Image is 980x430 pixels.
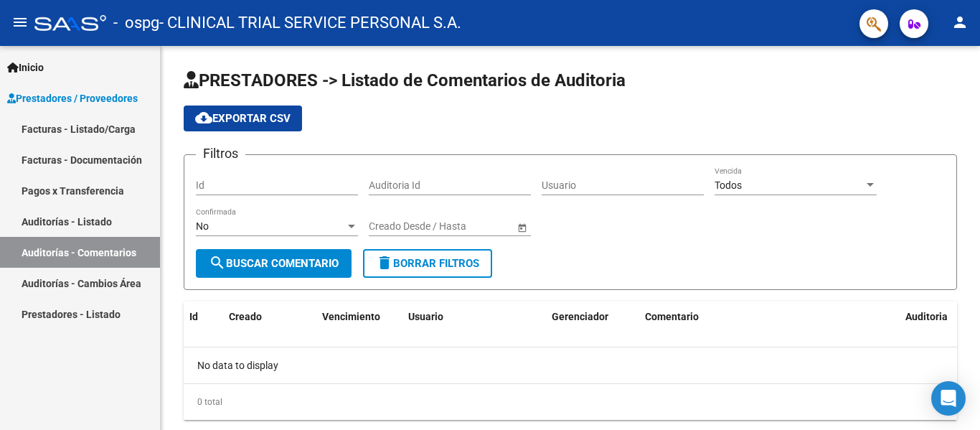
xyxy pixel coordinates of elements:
div: 0 total [184,384,957,420]
input: Fecha inicio [369,220,421,233]
datatable-header-cell: Creado [223,302,316,332]
span: Prestadores / Proveedores [7,90,138,106]
span: Id [189,311,198,322]
span: Buscar Comentario [209,257,339,270]
datatable-header-cell: Gerenciador [546,302,639,332]
mat-icon: menu [11,14,29,31]
span: - ospg [113,7,159,39]
button: Borrar Filtros [363,249,492,278]
span: Comentario [645,311,699,322]
span: - CLINICAL TRIAL SERVICE PERSONAL S.A. [159,7,461,39]
button: Exportar CSV [184,106,302,131]
datatable-header-cell: Comentario [639,302,900,332]
datatable-header-cell: Usuario [402,302,546,332]
input: Fecha fin [433,220,504,233]
div: Open Intercom Messenger [931,381,966,416]
mat-icon: cloud_download [195,109,212,126]
span: Gerenciador [552,311,608,322]
datatable-header-cell: Vencimiento [316,302,402,332]
span: Usuario [408,311,443,322]
mat-icon: delete [376,254,393,271]
span: No [196,220,209,232]
button: Open calendar [514,220,529,235]
span: Auditoria [905,311,948,322]
span: PRESTADORES -> Listado de Comentarios de Auditoria [184,70,626,90]
div: No data to display [184,347,957,383]
h3: Filtros [196,144,245,164]
span: Borrar Filtros [376,257,479,270]
mat-icon: search [209,254,226,271]
button: Buscar Comentario [196,249,352,278]
span: Creado [229,311,262,322]
datatable-header-cell: Auditoria [900,302,957,332]
span: Todos [715,179,742,191]
span: Inicio [7,60,44,75]
mat-icon: person [951,14,969,31]
datatable-header-cell: Id [184,302,223,332]
span: Vencimiento [322,311,380,322]
span: Exportar CSV [195,112,291,125]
